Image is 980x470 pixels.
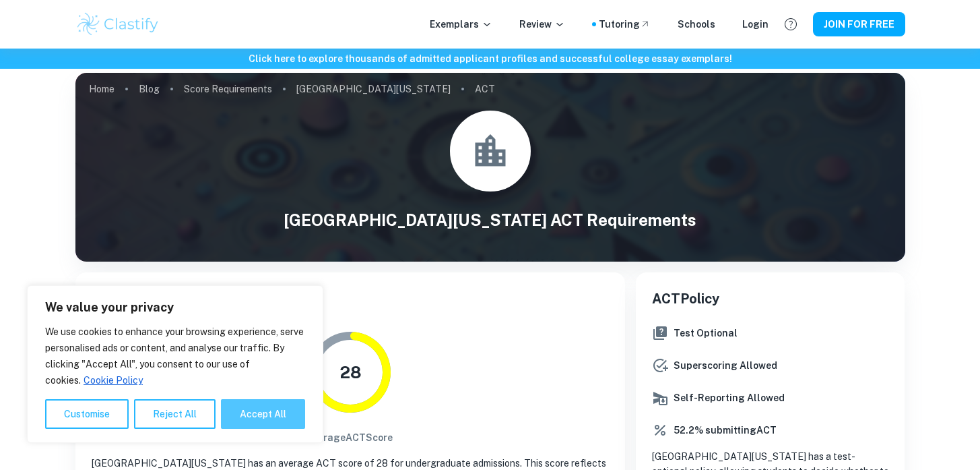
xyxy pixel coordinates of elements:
h6: Self-Reporting Allowed [674,390,785,405]
h2: Average ACT Score [92,289,609,309]
a: Cookie Policy [83,374,143,386]
h6: Superscoring Allowed [674,358,777,373]
button: JOIN FOR FREE [813,12,905,36]
p: ACT [475,82,495,96]
h1: [GEOGRAPHIC_DATA][US_STATE] ACT Requirements [75,208,905,232]
div: We value your privacy [27,285,323,443]
a: Home [89,80,115,98]
a: Tutoring [599,17,651,32]
tspan: 28 [339,362,361,382]
p: We value your privacy [45,299,305,316]
h6: 52.2 % submitting ACT [674,423,777,438]
button: Reject All [134,399,216,429]
p: We use cookies to enhance your browsing experience, serve personalised ads or content, and analys... [45,324,305,388]
p: Exemplars [430,17,492,32]
h2: ACT Policy [652,289,889,309]
a: Login [742,17,769,32]
a: Blog [139,80,160,98]
button: Accept All [221,399,305,429]
a: Schools [678,17,715,32]
a: Score Requirements [184,80,272,98]
button: Customise [45,399,129,429]
a: [GEOGRAPHIC_DATA][US_STATE] [296,80,451,98]
p: Review [519,17,565,32]
button: Help and Feedback [779,13,802,36]
h6: Click here to explore thousands of admitted applicant profiles and successful college essay exemp... [3,51,977,66]
h6: Average ACT Score [307,430,393,445]
h6: Test Optional [674,326,738,341]
img: Clastify logo [75,11,161,38]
